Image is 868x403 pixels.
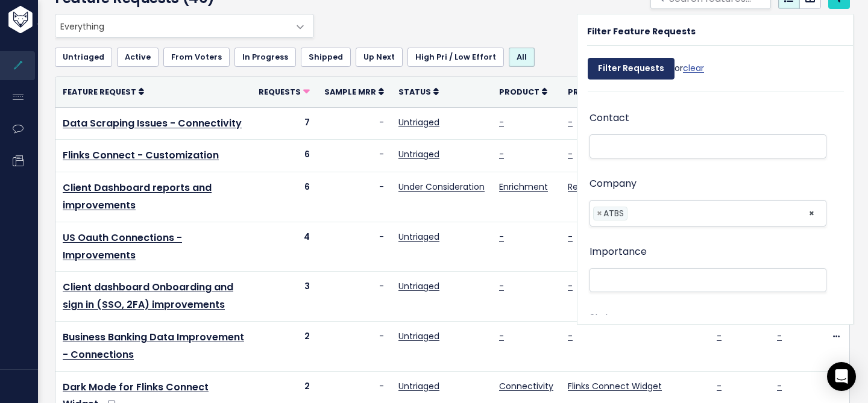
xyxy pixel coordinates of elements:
img: logo-white.9d6f32f41409.svg [5,6,99,33]
td: 3 [251,272,317,322]
td: 7 [251,107,317,140]
a: Under Consideration [398,181,485,193]
a: Feature Request [63,86,144,98]
a: Up Next [356,48,403,67]
a: Status [398,86,439,98]
a: Untriaged [398,330,439,342]
a: Business Banking Data Improvement - Connections [63,330,244,361]
li: ATBS [593,207,627,220]
a: US Oauth Connections - Improvements [63,231,182,262]
td: 2 [251,321,317,371]
strong: Filter Feature Requests [587,25,696,37]
a: Connectivity [499,380,553,392]
span: Everything [55,14,289,37]
td: 4 [251,222,317,272]
td: - [317,272,391,322]
div: Open Intercom Messenger [827,362,856,391]
a: Reporting and Dashboard [568,181,675,193]
a: Untriaged [398,380,439,392]
a: - [568,116,573,128]
td: - [317,107,391,140]
a: Untriaged [55,48,112,67]
label: Status [590,309,620,326]
span: Feature Request [63,87,136,97]
a: - [568,148,573,160]
a: Untriaged [398,116,439,128]
span: Everything [55,14,314,38]
label: Contact [590,110,629,127]
td: - [317,172,391,222]
a: High Pri / Low Effort [407,48,504,67]
ul: Filter feature requests [55,48,850,67]
span: × [597,207,602,220]
a: Shipped [301,48,351,67]
a: - [499,231,504,243]
a: - [717,330,722,342]
span: Sample MRR [324,87,376,97]
a: - [777,380,782,392]
a: Untriaged [398,280,439,292]
a: Untriaged [398,148,439,160]
a: Active [117,48,159,67]
input: Filter Requests [588,58,675,80]
td: 6 [251,172,317,222]
a: - [568,330,573,342]
a: Product [499,86,547,98]
a: Client Dashboard reports and improvements [63,181,212,212]
td: - [317,222,391,272]
td: - [317,321,391,371]
a: All [509,48,535,67]
span: × [808,201,815,226]
a: - [499,280,504,292]
a: From Voters [163,48,230,67]
span: ATBS [603,207,624,219]
span: Requests [259,87,301,97]
a: Flinks Connect - Customization [63,148,219,162]
label: Importance [590,243,647,261]
a: Data Scraping Issues - Connectivity [63,116,242,130]
a: Client dashboard Onboarding and sign in (SSO, 2FA) improvements [63,280,233,311]
label: Company [590,175,637,193]
a: - [717,380,722,392]
span: Status [398,87,431,97]
a: clear [683,62,704,74]
a: Enrichment [499,181,548,193]
a: - [499,116,504,128]
td: - [317,140,391,172]
a: Sample MRR [324,86,384,98]
a: Flinks Connect Widget [568,380,662,392]
td: 6 [251,140,317,172]
a: - [499,148,504,160]
a: Product Area [568,86,638,98]
a: In Progress [234,48,296,67]
a: Requests [259,86,310,98]
a: Untriaged [398,231,439,243]
div: or [588,52,704,92]
a: - [568,280,573,292]
a: - [499,330,504,342]
a: - [568,231,573,243]
span: Product Area [568,87,631,97]
a: - [777,330,782,342]
span: Product [499,87,539,97]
